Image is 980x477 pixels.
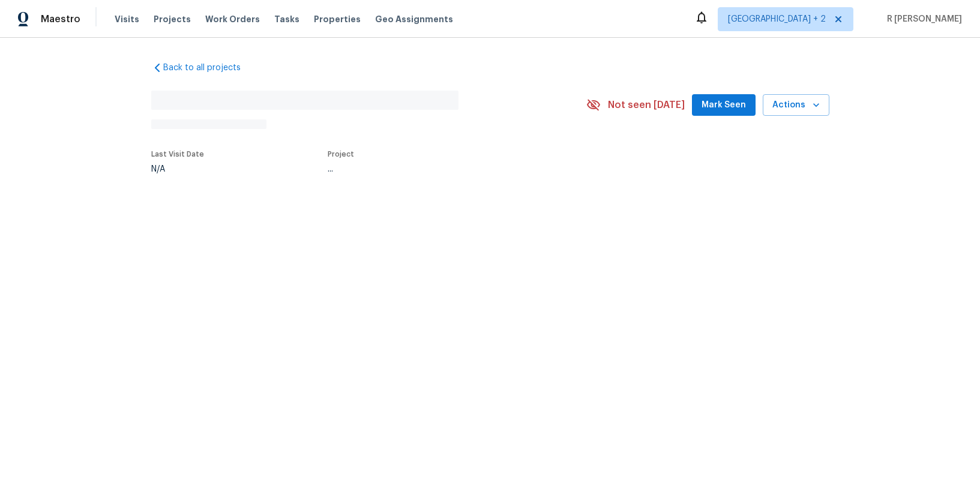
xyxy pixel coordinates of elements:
[328,165,558,173] div: ...
[763,94,829,116] button: Actions
[154,13,191,25] span: Projects
[328,151,354,158] span: Project
[314,13,361,25] span: Properties
[151,62,266,74] a: Back to all projects
[205,13,260,25] span: Work Orders
[692,94,756,116] button: Mark Seen
[728,13,826,25] span: [GEOGRAPHIC_DATA] + 2
[274,15,299,23] span: Tasks
[772,98,820,113] span: Actions
[151,151,204,158] span: Last Visit Date
[375,13,453,25] span: Geo Assignments
[41,13,80,25] span: Maestro
[608,99,685,111] span: Not seen [DATE]
[882,13,962,25] span: R [PERSON_NAME]
[702,98,746,113] span: Mark Seen
[115,13,139,25] span: Visits
[151,165,204,173] div: N/A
